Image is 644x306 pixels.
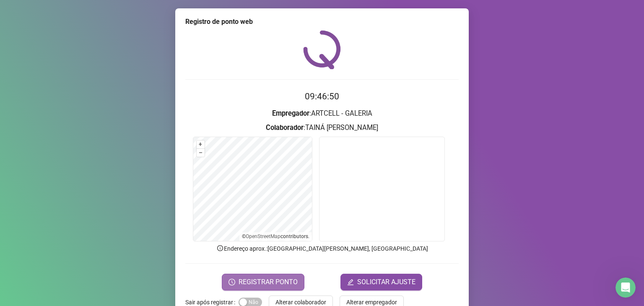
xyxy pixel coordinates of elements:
strong: Empregador [272,109,309,117]
span: clock-circle [229,279,235,285]
span: SOLICITAR AJUSTE [357,277,415,287]
h3: : TAINÁ [PERSON_NAME] [185,122,459,133]
p: Endereço aprox. : [GEOGRAPHIC_DATA][PERSON_NAME], [GEOGRAPHIC_DATA] [185,244,459,253]
iframe: Intercom live chat [615,277,636,298]
strong: Colaborador [266,124,304,132]
div: Registro de ponto web [185,17,459,27]
a: OpenStreetMap [246,233,280,239]
time: 09:46:50 [305,91,339,101]
span: edit [347,279,354,285]
button: REGISTRAR PONTO [222,274,304,290]
span: info-circle [216,244,224,252]
img: QRPoint [303,30,341,69]
span: REGISTRAR PONTO [239,277,298,287]
li: © contributors. [242,233,309,239]
button: + [197,140,205,148]
button: editSOLICITAR AJUSTE [340,274,422,290]
button: – [197,149,205,157]
h3: : ARTCELL - GALERIA [185,108,459,119]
